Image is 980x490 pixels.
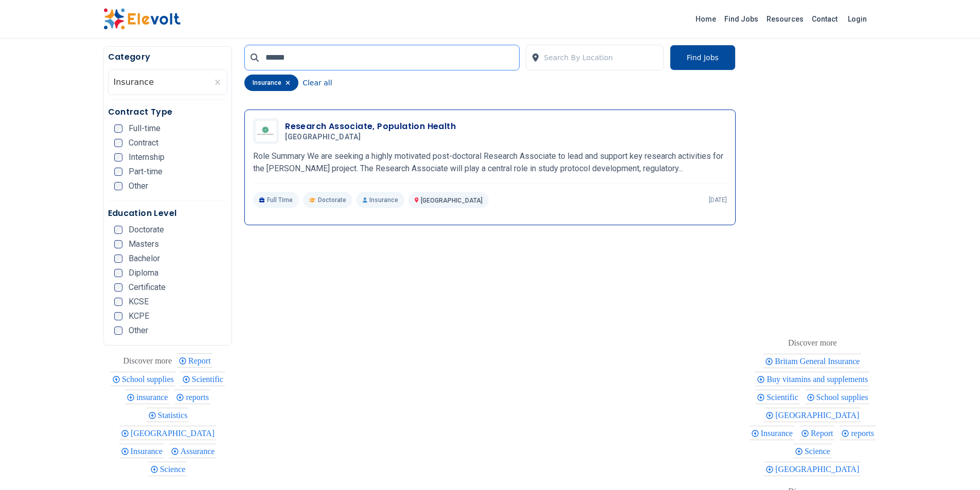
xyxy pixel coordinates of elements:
span: Report [811,429,836,438]
div: Science [793,444,832,458]
span: Certificate [129,283,166,292]
a: Login [842,9,873,29]
div: Insurance [119,444,164,458]
div: insurance [125,390,169,404]
div: Buy vitamins and supplements [755,372,869,386]
div: NAIROBI [119,426,216,440]
h5: Education Level [108,207,228,220]
span: Doctorate [129,226,164,234]
input: Other [114,182,122,190]
img: Elevolt [103,8,181,30]
a: Home [691,11,720,27]
p: Insurance [357,192,404,208]
div: Report [177,353,212,368]
div: These are topics related to the article that might interest you [123,354,172,368]
span: Diploma [129,269,158,277]
span: Other [129,326,148,335]
div: Nairobi [764,462,861,476]
input: Certificate [114,283,122,292]
span: Science [160,465,189,474]
button: Clear all [302,75,332,91]
span: Scientific [767,393,801,402]
span: Full-time [129,124,161,133]
span: Science [805,447,833,456]
div: reports [174,390,210,404]
h5: Contract Type [108,106,228,118]
input: Doctorate [114,226,122,234]
div: These are topics related to the article that might interest you [788,336,837,350]
div: NAIROBI [764,408,861,422]
span: KCPE [129,312,149,320]
h3: Research Associate, Population Health [285,120,456,133]
div: Assurance [169,444,217,458]
div: Science [149,462,187,476]
button: Find Jobs [670,45,736,70]
span: Scientific [192,375,226,384]
iframe: Advertisement [748,19,877,328]
input: Masters [114,240,122,248]
span: Internship [129,153,165,161]
a: Contact [808,11,842,27]
p: Full Time [253,192,299,208]
span: Statistics [158,411,191,420]
span: Bachelor [129,255,160,263]
div: insurance [244,75,298,91]
span: Masters [129,240,159,248]
span: [GEOGRAPHIC_DATA] [285,133,361,142]
span: [GEOGRAPHIC_DATA] [775,465,862,474]
span: Report [188,356,214,365]
input: KCPE [114,312,122,320]
input: KCSE [114,298,122,306]
div: School supplies [111,372,175,386]
div: Scientific [181,372,225,386]
span: School supplies [816,393,871,402]
a: Aga khan UniversityResearch Associate, Population Health[GEOGRAPHIC_DATA]Role Summary We are seek... [253,118,727,208]
span: Assurance [181,447,218,456]
span: Britam General Insurance [775,357,863,366]
input: Bachelor [114,255,122,263]
p: Role Summary We are seeking a highly motivated post-doctoral Research Associate to lead and suppo... [253,150,727,175]
div: School supplies [805,390,870,404]
a: Find Jobs [720,11,762,27]
input: Other [114,326,122,335]
h5: Category [108,51,228,63]
span: insurance [136,393,171,402]
input: Part-time [114,168,122,176]
div: reports [840,426,875,440]
img: Aga khan University [256,121,276,141]
span: reports [186,393,211,402]
span: Buy vitamins and supplements [767,375,871,384]
input: Internship [114,153,122,161]
span: [GEOGRAPHIC_DATA] [775,411,862,420]
span: reports [851,429,877,438]
span: Contract [129,139,158,147]
span: KCSE [129,298,149,306]
div: Statistics [147,408,189,422]
iframe: Chat Widget [929,441,980,490]
span: Other [129,182,148,190]
input: Contract [114,139,122,147]
span: [GEOGRAPHIC_DATA] [421,197,483,204]
span: [GEOGRAPHIC_DATA] [131,429,218,438]
span: Doctorate [318,196,346,204]
span: School supplies [122,375,177,384]
div: Scientific [755,390,799,404]
span: Part-time [129,168,163,176]
div: Report [799,426,835,440]
p: [DATE] [709,196,727,204]
input: Diploma [114,269,122,277]
span: Insurance [761,429,796,438]
span: Insurance [131,447,166,456]
a: Resources [762,11,808,27]
div: Britam General Insurance [763,354,861,368]
div: Insurance [750,426,794,440]
input: Full-time [114,124,122,133]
